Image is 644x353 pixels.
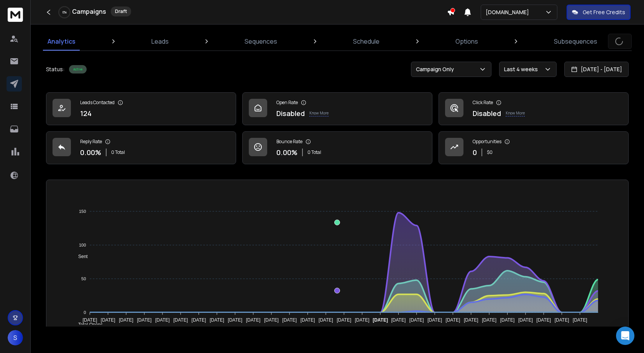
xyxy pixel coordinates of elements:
[567,5,631,20] button: Get Free Credits
[555,317,569,323] tspan: [DATE]
[500,317,515,323] tspan: [DATE]
[355,317,370,323] tspan: [DATE]
[473,100,493,106] p: Click Rate
[573,317,587,323] tspan: [DATE]
[473,147,477,158] p: 0
[583,8,625,16] p: Get Free Credits
[283,317,297,323] tspan: [DATE]
[276,147,297,158] p: 0.00 %
[8,330,23,345] button: S
[151,37,169,46] p: Leads
[72,322,103,327] span: Total Opens
[391,317,406,323] tspan: [DATE]
[72,254,88,259] span: Sent
[83,317,97,323] tspan: [DATE]
[518,317,533,323] tspan: [DATE]
[486,8,532,16] p: [DOMAIN_NAME]
[348,32,384,51] a: Schedule
[246,317,261,323] tspan: [DATE]
[439,92,629,125] a: Click RateDisabledKnow More
[504,65,541,73] p: Last 4 weeks
[264,317,279,323] tspan: [DATE]
[46,65,64,73] p: Status:
[439,131,629,164] a: Opportunities0$0
[309,110,329,116] p: Know More
[48,37,76,46] p: Analytics
[537,317,551,323] tspan: [DATE]
[564,62,629,77] button: [DATE] - [DATE]
[416,65,457,73] p: Campaign Only
[506,110,525,116] p: Know More
[80,147,101,158] p: 0.00 %
[276,139,302,145] p: Bounce Rate
[155,317,170,323] tspan: [DATE]
[84,310,86,315] tspan: 0
[473,108,501,119] p: Disabled
[79,243,86,247] tspan: 100
[242,131,432,164] a: Bounce Rate0.00%0 Total
[46,131,236,164] a: Reply Rate0.00%0 Total
[79,209,86,214] tspan: 150
[80,108,92,119] p: 124
[240,32,282,51] a: Sequences
[119,317,134,323] tspan: [DATE]
[111,7,131,16] div: Draft
[210,317,224,323] tspan: [DATE]
[451,32,483,51] a: Options
[276,100,298,106] p: Open Rate
[482,317,497,323] tspan: [DATE]
[101,317,115,323] tspan: [DATE]
[137,317,152,323] tspan: [DATE]
[464,317,478,323] tspan: [DATE]
[242,92,432,125] a: Open RateDisabledKnow More
[446,317,460,323] tspan: [DATE]
[301,317,315,323] tspan: [DATE]
[62,10,67,15] p: 0 %
[473,139,501,145] p: Opportunities
[46,92,236,125] a: Leads Contacted124
[319,317,333,323] tspan: [DATE]
[43,32,80,51] a: Analytics
[245,37,277,46] p: Sequences
[80,139,102,145] p: Reply Rate
[111,149,125,155] p: 0 Total
[428,317,442,323] tspan: [DATE]
[192,317,206,323] tspan: [DATE]
[307,149,321,155] p: 0 Total
[228,317,243,323] tspan: [DATE]
[549,32,602,51] a: Subsequences
[174,317,188,323] tspan: [DATE]
[147,32,173,51] a: Leads
[409,317,424,323] tspan: [DATE]
[487,149,493,155] p: $ 0
[80,100,115,106] p: Leads Contacted
[455,37,478,46] p: Options
[616,327,634,345] div: Open Intercom Messenger
[81,276,86,281] tspan: 50
[276,108,305,119] p: Disabled
[69,65,87,74] div: Active
[72,7,106,16] h1: Campaigns
[353,37,379,46] p: Schedule
[554,37,597,46] p: Subsequences
[337,317,352,323] tspan: [DATE]
[373,317,388,323] tspan: [DATE]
